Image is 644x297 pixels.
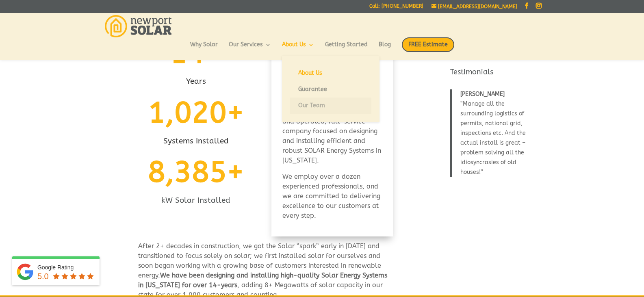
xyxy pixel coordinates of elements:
[402,37,454,52] span: FREE Estimate
[135,136,257,151] h3: Systems Installed
[135,195,257,210] h3: kW Solar Installed
[282,42,314,56] a: About Us
[282,173,380,219] span: We employ over a dozen experienced professionals, and we are committed to delivering excellence t...
[138,242,381,279] span: After 2+ decades in construction, we got the Solar “spark” early in [DATE] and transitioned to fo...
[325,42,368,56] a: Getting Started
[460,91,505,98] span: [PERSON_NAME]
[432,4,517,9] a: [EMAIL_ADDRESS][DOMAIN_NAME]
[138,271,387,289] b: We have been designing and installing high-quality Solar Energy Systems in [US_STATE] for over 14...
[460,100,526,176] span: Manage all the surrounding logistics of permits, national grid, inspections etc. And the actual i...
[450,67,536,81] h4: Testimonials
[148,155,244,189] span: 8,385+
[190,42,218,56] a: Why Solar
[290,65,371,81] a: About Us
[402,37,454,60] a: FREE Estimate
[290,98,371,114] a: Our Team
[290,81,371,98] a: Guarantee
[148,95,244,130] span: 1,020+
[229,42,271,56] a: Our Services
[369,4,423,12] a: Call: [PHONE_NUMBER]
[105,15,172,37] img: Newport Solar | Solar Energy Optimized.
[135,76,257,91] h3: Years
[37,263,95,271] div: Google Rating
[37,272,49,281] span: 5.0
[379,42,391,56] a: Blog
